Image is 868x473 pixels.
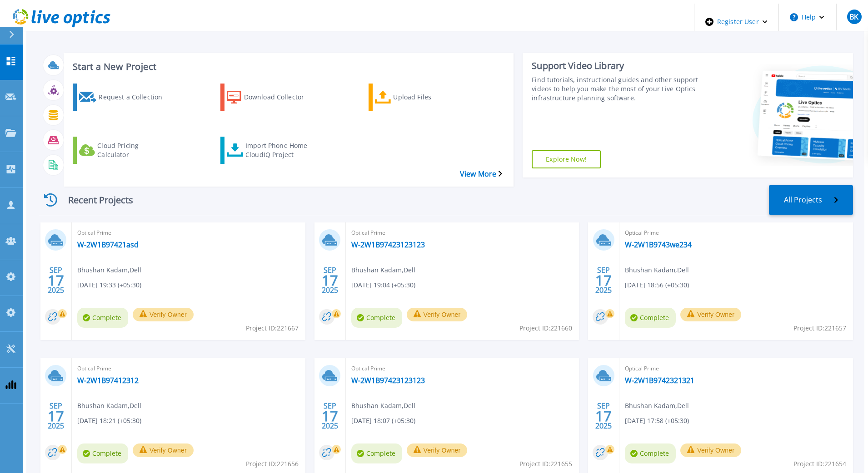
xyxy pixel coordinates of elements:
[321,399,339,433] div: SEP 2025
[245,139,318,162] div: Import Phone Home CloudIQ Project
[244,86,317,108] div: Download Collector
[460,170,502,178] a: View More
[77,401,141,411] span: Bhushan Kadam , Dell
[48,276,64,284] span: 17
[99,86,171,108] div: Request a Collection
[77,376,139,385] a: W-2W1B97412312
[793,323,846,333] span: Project ID: 221657
[73,62,502,72] h3: Start a New Project
[97,139,170,162] div: Cloud Pricing Calculator
[133,443,194,457] button: Verify Owner
[351,240,425,249] a: W-2W1B97423123123
[625,265,689,275] span: Bhushan Kadam , Dell
[47,264,65,297] div: SEP 2025
[351,443,402,463] span: Complete
[625,416,689,426] span: [DATE] 17:58 (+05:30)
[77,280,141,290] span: [DATE] 19:33 (+05:30)
[77,416,141,426] span: [DATE] 18:21 (+05:30)
[625,240,692,249] a: W-2W1B9743we234
[793,459,846,469] span: Project ID: 221654
[625,228,848,238] span: Optical Prime
[351,308,402,328] span: Complete
[77,228,300,238] span: Optical Prime
[351,265,415,275] span: Bhushan Kadam , Dell
[369,84,479,111] a: Upload Files
[519,459,572,469] span: Project ID: 221655
[625,376,694,385] a: W-2W1B9742321321
[322,276,338,284] span: 17
[625,364,848,374] span: Optical Prime
[625,443,676,463] span: Complete
[849,13,858,20] span: BK
[220,84,330,111] a: Download Collector
[133,308,194,321] button: Verify Owner
[77,240,139,249] a: W-2W1B97421asd
[595,264,612,297] div: SEP 2025
[246,459,299,469] span: Project ID: 221656
[694,4,778,40] div: Register User
[769,185,853,215] a: All Projects
[77,265,141,275] span: Bhushan Kadam , Dell
[595,412,612,420] span: 17
[351,280,415,290] span: [DATE] 19:04 (+05:30)
[680,443,741,457] button: Verify Owner
[532,75,700,103] div: Find tutorials, instructional guides and other support videos to help you make the most of your L...
[39,189,148,211] div: Recent Projects
[625,280,689,290] span: [DATE] 18:56 (+05:30)
[351,364,574,374] span: Optical Prime
[77,308,128,328] span: Complete
[322,412,338,420] span: 17
[73,84,183,111] a: Request a Collection
[48,412,64,420] span: 17
[73,137,183,164] a: Cloud Pricing Calculator
[351,416,415,426] span: [DATE] 18:07 (+05:30)
[625,401,689,411] span: Bhushan Kadam , Dell
[519,323,572,333] span: Project ID: 221660
[47,399,65,433] div: SEP 2025
[595,399,612,433] div: SEP 2025
[680,308,741,321] button: Verify Owner
[407,443,468,457] button: Verify Owner
[532,150,601,168] a: Explore Now!
[779,4,836,31] button: Help
[351,228,574,238] span: Optical Prime
[532,60,700,72] div: Support Video Library
[77,443,128,463] span: Complete
[321,264,339,297] div: SEP 2025
[246,323,299,333] span: Project ID: 221667
[595,276,612,284] span: 17
[351,401,415,411] span: Bhushan Kadam , Dell
[393,86,466,108] div: Upload Files
[407,308,468,321] button: Verify Owner
[351,376,425,385] a: W-2W1B97423123123
[625,308,676,328] span: Complete
[77,364,300,374] span: Optical Prime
